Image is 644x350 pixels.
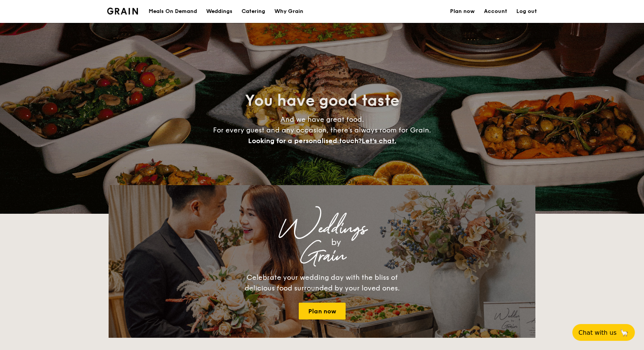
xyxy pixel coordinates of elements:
span: 🦙 [620,328,629,337]
img: Grain [107,8,138,15]
span: Let's chat. [362,137,396,145]
div: Loading menus magically... [109,178,535,185]
span: Chat with us [578,329,617,336]
div: Weddings [176,222,468,235]
div: Grain [176,249,468,263]
span: You have good taste [245,92,399,110]
button: Chat with us🦙 [572,324,635,341]
span: And we have great food. For every guest and any occasion, there’s always room for Grain. [213,115,431,145]
span: Looking for a personalised touch? [248,137,362,145]
div: by [204,235,468,249]
div: Celebrate your wedding day with the bliss of delicious food surrounded by your loved ones. [236,272,408,294]
a: Plan now [299,303,346,319]
a: Logotype [107,8,138,15]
